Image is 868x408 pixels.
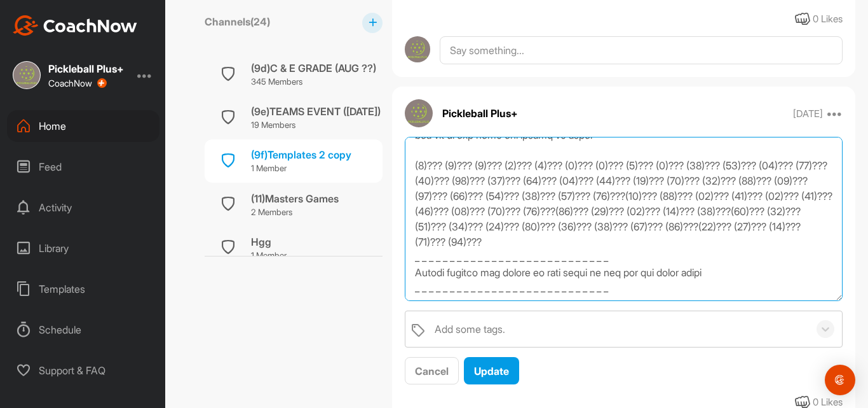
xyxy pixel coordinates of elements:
[7,232,159,264] div: Library
[7,273,159,305] div: Templates
[793,108,823,120] p: [DATE]
[7,110,159,142] div: Home
[48,64,124,74] div: Pickleball Plus+
[405,36,430,62] img: avatar
[251,206,339,219] p: 2 Members
[464,357,519,384] button: Update
[7,355,159,386] div: Support & FAQ
[813,12,843,27] div: 0 Likes
[13,61,41,89] img: square_76de4f94a55e1257b017411d5bce829a.jpg
[251,104,381,119] div: (9e)TEAMS EVENT ([DATE])
[405,357,459,384] button: Cancel
[825,365,855,395] div: Open Intercom Messenger
[405,137,843,301] textarea: LO: IP'DO SITAMET 6 C ADIPIS ELIT $2 SED DOEIUS _ _ _ _ _ _ _ _ _ _ _ _ _ _ _ _ _ _ _ _ _ _ _ _ _...
[251,60,376,76] div: (9d)C & E GRADE (AUG ??)
[205,14,270,29] label: Channels ( 24 )
[7,192,159,223] div: Activity
[251,147,351,162] div: (9f)Templates 2 copy
[251,191,339,206] div: (11)Masters Games
[7,314,159,346] div: Schedule
[251,162,351,175] p: 1 Member
[13,15,137,36] img: CoachNow
[442,106,518,121] p: Pickleball Plus+
[7,151,159,183] div: Feed
[48,78,107,88] div: CoachNow
[251,76,376,88] p: 345 Members
[251,119,381,132] p: 19 Members
[415,365,449,377] span: Cancel
[405,99,433,127] img: avatar
[251,250,287,262] p: 1 Member
[474,365,509,377] span: Update
[435,321,505,337] div: Add some tags.
[251,234,287,250] div: Hgg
